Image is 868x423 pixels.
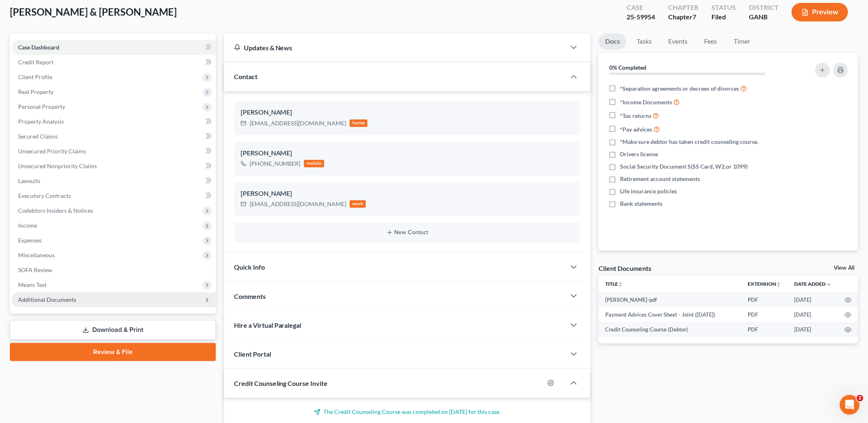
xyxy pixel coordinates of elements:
a: Case Dashboard [12,40,216,55]
a: Lawsuits [12,174,216,188]
div: Chapter [668,3,698,12]
div: Chapter [668,12,698,22]
div: Filed [711,12,736,22]
div: 25-59954 [627,12,655,22]
div: Case [627,3,655,12]
span: Client Portal [234,350,271,358]
div: Client Documents [599,264,651,273]
span: *Tax returns [620,112,651,120]
div: [EMAIL_ADDRESS][DOMAIN_NAME] [250,119,346,127]
a: Executory Contracts [12,188,216,203]
iframe: Intercom live chat [840,395,860,415]
span: *Separation agreements or decrees of divorces [620,85,739,93]
td: [DATE] [788,322,838,337]
span: Codebtors Insiders & Notices [18,207,93,214]
i: unfold_more [777,282,781,287]
span: Personal Property [18,103,65,110]
span: Credit Report [18,59,54,66]
td: PDF [742,292,788,307]
i: expand_more [827,282,832,287]
span: Hire a Virtual Paralegal [234,321,302,329]
td: Credit Counseling Course (Debtor) [599,322,742,337]
a: Date Added expand_more [795,281,832,287]
strong: 0% Completed [609,64,646,71]
span: Comments [234,292,266,300]
span: Income [18,222,37,229]
a: Extensionunfold_more [748,281,781,287]
span: Additional Documents [18,296,76,303]
span: Contact [234,73,257,80]
div: home [350,120,368,127]
span: Quick Info [234,263,265,271]
span: *Make sure debtor has taken credit counseling course. [620,138,758,146]
div: [PHONE_NUMBER] [250,160,301,168]
span: Secured Claims [18,133,58,140]
div: Status [711,3,736,12]
span: SOFA Review [18,266,52,273]
a: Secured Claims [12,129,216,144]
span: Lawsuits [18,177,40,184]
span: Unsecured Priority Claims [18,148,86,155]
td: [DATE] [788,292,838,307]
a: Review & File [10,343,216,361]
a: Credit Report [12,55,216,70]
td: PDF [742,322,788,337]
a: Property Analysis [12,114,216,129]
span: Case Dashboard [18,44,59,51]
div: mobile [304,160,325,167]
a: Download & Print [10,320,216,340]
span: *Pay advices [620,125,652,134]
button: Preview [792,3,848,21]
a: Events [662,33,694,49]
a: Fees [697,33,724,49]
a: Timer [727,33,757,49]
div: GANB [749,12,779,22]
span: Unsecured Nonpriority Claims [18,162,97,169]
div: [EMAIL_ADDRESS][DOMAIN_NAME] [250,200,346,208]
a: Titleunfold_more [605,281,623,287]
span: Expenses [18,237,42,244]
span: Real Property [18,88,54,95]
span: Drivers license [620,150,658,158]
span: 7 [693,13,696,21]
span: Social Security Document S(SS Card, W2,or 1099) [620,162,748,171]
p: The Credit Counseling Course was completed on [DATE] for this case. [234,408,581,416]
div: [PERSON_NAME] [241,148,574,158]
td: [DATE] [788,307,838,322]
td: Payment Advices Cover Sheet - Joint ([DATE]) [599,307,742,322]
td: [PERSON_NAME]-pdf [599,292,742,307]
div: [PERSON_NAME] [241,189,574,199]
i: unfold_more [618,282,623,287]
a: Tasks [630,33,658,49]
span: Credit Counseling Course Invite [234,379,328,387]
span: Client Profile [18,73,52,80]
div: [PERSON_NAME] [241,108,574,117]
a: Unsecured Priority Claims [12,144,216,159]
span: Life insurance policies [620,187,677,195]
span: Bank statements [620,200,662,208]
a: Docs [599,33,627,49]
a: View All [834,265,855,271]
button: New Contact [241,229,574,236]
span: Executory Contracts [18,192,71,199]
span: *Income Documents [620,98,672,106]
div: Updates & News [234,43,556,52]
span: Miscellaneous [18,251,55,258]
span: Property Analysis [18,118,64,125]
span: [PERSON_NAME] & [PERSON_NAME] [10,6,177,18]
span: Means Test [18,281,47,288]
a: Unsecured Nonpriority Claims [12,159,216,174]
div: District [749,3,779,12]
div: work [350,200,366,208]
span: 2 [857,395,863,402]
a: SOFA Review [12,263,216,277]
span: Retirement account statements [620,175,700,183]
td: PDF [742,307,788,322]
